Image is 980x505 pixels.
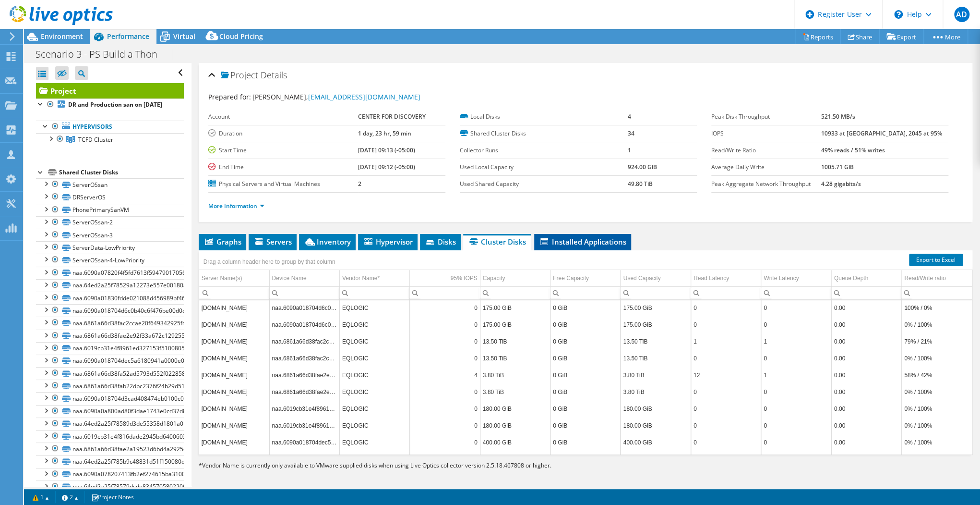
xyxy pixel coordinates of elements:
td: Column Server Name(s), Value esxicarrus1.maincampus.sdtc.org [199,417,269,434]
b: 1005.71 GiB [821,163,853,171]
td: Column Device Name, Value naa.6090a018704d6c0b40c6f476be00d0d4 [269,316,339,333]
td: Column Capacity, Filter cell [480,286,550,299]
b: 10933 at [GEOGRAPHIC_DATA], 2045 at 95% [821,129,942,137]
td: Column Device Name, Value naa.6861a66d38fac2ccae20f649342925f4 [269,350,339,367]
td: Read/Write ratio Column [902,270,972,287]
a: naa.6090a018704d6c0b40c6f476be00d0d4 [36,304,184,317]
a: naa.6019cb31e4f816dade2945bd6400603e [36,430,184,443]
td: Column Queue Depth, Value 0.00 [831,367,901,383]
a: naa.6861a66d38fae2e92f33a672c129255e [36,330,184,342]
td: Column Device Name, Value naa.6090a018704d6c0b40c6f476be00d0d4 [269,299,339,316]
td: Column Write Latency, Value 0 [761,350,831,367]
td: Column Capacity, Value 180.00 GiB [480,400,550,417]
span: Performance [107,32,149,41]
td: Column Used Capacity, Value 3.80 TiB [621,367,691,383]
span: Servers [253,237,292,246]
td: Column Queue Depth, Value 0.00 [831,417,901,434]
a: naa.6861a66d38fab22dbc2376f24b29d51a [36,380,184,392]
td: Column Read Latency, Filter cell [691,286,761,299]
td: Column Vendor Name*, Value EQLOGIC [339,367,409,383]
div: Server Name(s) [202,272,242,284]
a: naa.6019cb31e4f8961ed327153f5100805b [36,342,184,355]
td: Column Vendor Name*, Value EQLOGIC [339,316,409,333]
td: Column Queue Depth, Filter cell [831,286,901,299]
td: Column Write Latency, Value 0 [761,400,831,417]
td: Column Free Capacity, Value 0 GiB [550,434,621,451]
td: Read Latency Column [691,270,761,287]
span: TCFD Cluster [78,135,113,144]
td: Column Server Name(s), Value esxicarrus1.maincampus.sdtc.org [199,383,269,400]
span: Graphs [203,237,241,246]
a: More Information [208,202,264,210]
label: Start Time [208,146,359,155]
td: Column Used Capacity, Value 175.00 GiB [621,316,691,333]
td: Column Free Capacity, Value 0 GiB [550,383,621,400]
td: Column Device Name, Value naa.6861a66d38fac2ccae20f649342925f4 [269,333,339,350]
td: Column Read Latency, Value 12 [691,367,761,383]
div: Read Latency [693,272,729,284]
td: Column Capacity, Value 175.00 GiB [480,316,550,333]
td: Column Write Latency, Value 1 [761,367,831,383]
div: Write Latency [764,272,799,284]
span: AD [954,7,969,22]
td: Column Read Latency, Value 1 [691,333,761,350]
td: Free Capacity Column [550,270,621,287]
td: Server Name(s) Column [199,270,269,287]
td: Used Capacity Column [621,270,691,287]
a: naa.6090a078207413fb2ef274615ba31002 [36,468,184,480]
td: Column Server Name(s), Value esxicarrus2.maincampus.sdtc.org [199,400,269,417]
td: Column Vendor Name*, Value EQLOGIC [339,333,409,350]
td: Column Device Name, Value naa.6861a66d38fae2e92f33a672c129255e [269,383,339,400]
span: Hypervisor [363,237,413,246]
td: Column Used Capacity, Filter cell [621,286,691,299]
a: ServerOSsan-4-LowPriority [36,254,184,266]
td: Column Read/Write ratio, Value 0% / 100% [902,383,972,400]
a: naa.6861a66d38fa52ad5793d552f022858c [36,367,184,380]
td: Column 95% IOPS, Value 0 [410,417,480,434]
td: Column Write Latency, Value 0 [761,299,831,316]
span: Virtual [173,32,195,41]
td: Column Read/Write ratio, Value 0% / 100% [902,400,972,417]
td: Column 95% IOPS, Filter cell [410,286,480,299]
a: ServerOSsan [36,178,184,191]
span: Vendor Name is currently only available to VMware supplied disks when using Live Optics collector... [202,461,551,469]
b: 49% reads / 51% writes [821,146,884,154]
td: Column Free Capacity, Value 0 GiB [550,350,621,367]
td: Column Write Latency, Filter cell [761,286,831,299]
h1: Scenario 3 - PS Build a Thon [31,49,172,60]
td: Column Read Latency, Value 0 [691,400,761,417]
a: Export [879,29,924,44]
label: Peak Aggregate Network Throughput [711,179,821,189]
span: Project [221,71,258,80]
b: 1 day, 23 hr, 59 min [358,129,411,137]
a: DRServerOS [36,191,184,203]
td: Column Write Latency, Value 0 [761,434,831,451]
label: Shared Cluster Disks [460,129,628,138]
div: Vendor Name* [342,272,380,284]
a: ServerOSsan-3 [36,229,184,241]
b: DR and Production san on [DATE] [68,100,162,109]
td: Column Capacity, Value 3.80 TiB [480,367,550,383]
td: Column Read/Write ratio, Value 58% / 42% [902,367,972,383]
td: Capacity Column [480,270,550,287]
span: Environment [41,32,83,41]
a: naa.64ed2a25f785b9c48831d51f150080d0 [36,455,184,468]
td: Column Queue Depth, Value 0.00 [831,299,901,316]
label: Account [208,112,359,122]
b: 4 [628,112,631,121]
div: Queue Depth [834,272,868,284]
td: Column Server Name(s), Value esxicarrus2.maincampus.sdtc.org [199,367,269,383]
td: Column Vendor Name*, Value EQLOGIC [339,350,409,367]
label: Collector Runs [460,146,628,155]
td: Column Server Name(s), Value esxicarrus1.maincampus.sdtc.org [199,316,269,333]
td: Column Read Latency, Value 0 [691,417,761,434]
td: Column Used Capacity, Value 400.00 GiB [621,434,691,451]
a: Export to Excel [909,254,963,266]
div: Shared Cluster Disks [59,167,184,178]
span: Cloud Pricing [219,32,263,41]
b: 34 [628,129,634,137]
td: Column Read Latency, Value 0 [691,383,761,400]
b: CENTER FOR DISCOVERY [358,112,426,121]
a: Hypervisors [36,121,184,133]
label: Read/Write Ratio [711,146,821,155]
